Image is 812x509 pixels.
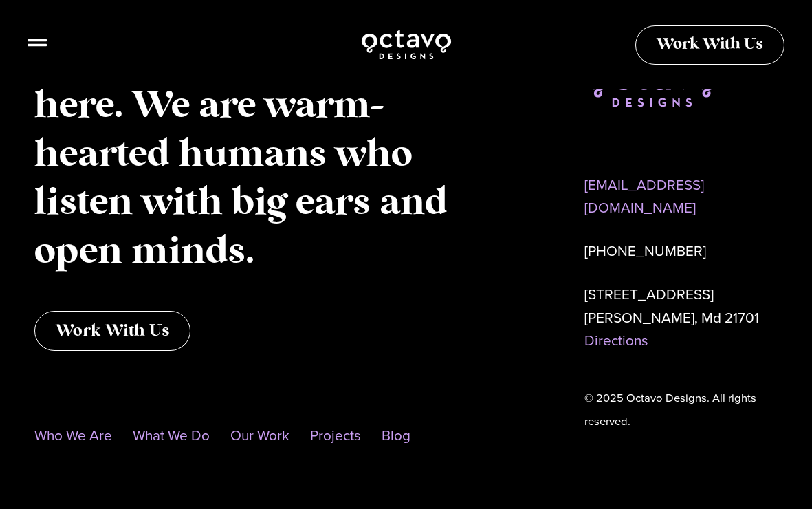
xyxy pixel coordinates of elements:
[584,330,648,351] a: Directions
[657,37,763,53] span: Work With Us
[584,387,778,433] div: © 2025 Octavo Designs. All rights reserved.
[584,175,704,218] a: [EMAIL_ADDRESS][DOMAIN_NAME]
[360,28,452,61] img: Octavo Designs Logo in White
[584,283,778,352] p: [STREET_ADDRESS] [PERSON_NAME], Md 21701
[34,420,112,451] a: Who We Are
[635,25,784,65] a: Work With Us
[382,420,410,451] a: Blog
[56,323,169,339] span: Work With Us
[34,420,502,451] nav: Menu
[310,420,361,451] a: Projects
[34,311,190,351] a: Work With Us
[230,420,289,451] a: Our Work
[133,420,210,451] a: What We Do
[584,240,778,263] p: [PHONE_NUMBER]
[34,33,502,277] p: No artificial intelligence here. We are warm-hearted humans who listen with big ears and open minds.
